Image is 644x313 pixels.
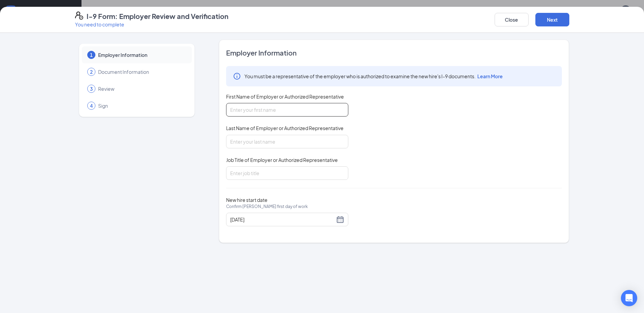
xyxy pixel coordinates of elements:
div: Open Intercom Messenger [621,290,637,306]
span: Learn More [477,73,503,79]
input: 08/18/2025 [230,216,335,223]
span: Sign [98,102,185,109]
span: Employer Information [226,48,562,58]
span: Document Information [98,68,185,75]
span: Job Title of Employer or Authorized Representative [226,156,338,163]
input: Enter your last name [226,135,348,148]
p: You need to complete [75,21,228,28]
span: 4 [90,102,93,109]
span: Review [98,85,185,92]
span: 1 [90,51,93,58]
span: 3 [90,85,93,92]
span: Last Name of Employer or Authorized Representative [226,125,344,131]
button: Close [495,13,529,26]
svg: Info [233,72,241,80]
a: Learn More [476,73,503,79]
span: Employer Information [98,51,185,58]
span: New hire start date [226,196,308,217]
span: 2 [90,68,93,75]
span: First Name of Employer or Authorized Representative [226,93,344,100]
h4: I-9 Form: Employer Review and Verification [87,12,228,21]
input: Enter your first name [226,103,348,117]
input: Enter job title [226,166,348,180]
button: Next [535,13,569,26]
span: Confirm [PERSON_NAME] first day of work [226,203,308,210]
span: You must be a representative of the employer who is authorized to examine the new hire's I-9 docu... [244,73,503,80]
svg: FormI9EVerifyIcon [75,12,83,20]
